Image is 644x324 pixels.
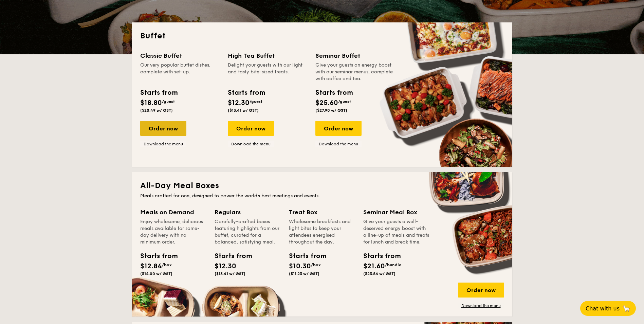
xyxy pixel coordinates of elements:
[289,262,311,270] span: $10.30
[315,99,338,107] span: $25.60
[315,88,352,98] div: Starts from
[140,262,162,270] span: $12.84
[363,271,395,276] span: ($23.54 w/ GST)
[363,251,394,261] div: Starts from
[140,108,173,113] span: ($20.49 w/ GST)
[215,262,236,270] span: $12.30
[228,51,307,60] div: High Tea Buffet
[228,62,307,82] div: Delight your guests with our light and tasty bite-sized treats.
[315,62,395,82] div: Give your guests an energy boost with our seminar menus, complete with coffee and tea.
[140,208,206,217] div: Meals on Demand
[363,262,385,270] span: $21.60
[289,208,355,217] div: Treat Box
[140,271,172,276] span: ($14.00 w/ GST)
[140,31,504,41] h2: Buffet
[140,88,177,98] div: Starts from
[315,121,362,136] div: Order now
[140,193,504,199] div: Meals crafted for one, designed to power the world's best meetings and events.
[315,108,347,113] span: ($27.90 w/ GST)
[250,99,262,104] span: /guest
[289,218,355,246] div: Wholesome breakfasts and light bites to keep your attendees energised throughout the day.
[580,301,636,316] button: Chat with us🦙
[228,99,250,107] span: $12.30
[140,180,504,191] h2: All-Day Meal Boxes
[289,251,319,261] div: Starts from
[140,141,186,147] a: Download the menu
[215,208,281,217] div: Regulars
[363,208,429,217] div: Seminar Meal Box
[140,99,162,107] span: $18.80
[228,88,265,98] div: Starts from
[385,263,401,267] span: /bundle
[215,251,245,261] div: Starts from
[140,62,220,82] div: Our very popular buffet dishes, complete with set-up.
[162,263,172,267] span: /box
[622,305,630,312] span: 🦙
[140,218,206,246] div: Enjoy wholesome, delicious meals available for same-day delivery with no minimum order.
[338,99,351,104] span: /guest
[315,141,362,147] a: Download the menu
[162,99,175,104] span: /guest
[458,303,504,308] a: Download the menu
[315,51,395,60] div: Seminar Buffet
[140,51,220,60] div: Classic Buffet
[586,305,620,312] span: Chat with us
[228,108,259,113] span: ($13.41 w/ GST)
[458,283,504,298] div: Order now
[363,218,429,246] div: Give your guests a well-deserved energy boost with a line-up of meals and treats for lunch and br...
[140,251,171,261] div: Starts from
[228,141,274,147] a: Download the menu
[140,121,186,136] div: Order now
[311,263,321,267] span: /box
[215,271,245,276] span: ($13.41 w/ GST)
[289,271,319,276] span: ($11.23 w/ GST)
[228,121,274,136] div: Order now
[215,218,281,246] div: Carefully-crafted boxes featuring highlights from our buffet, curated for a balanced, satisfying ...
